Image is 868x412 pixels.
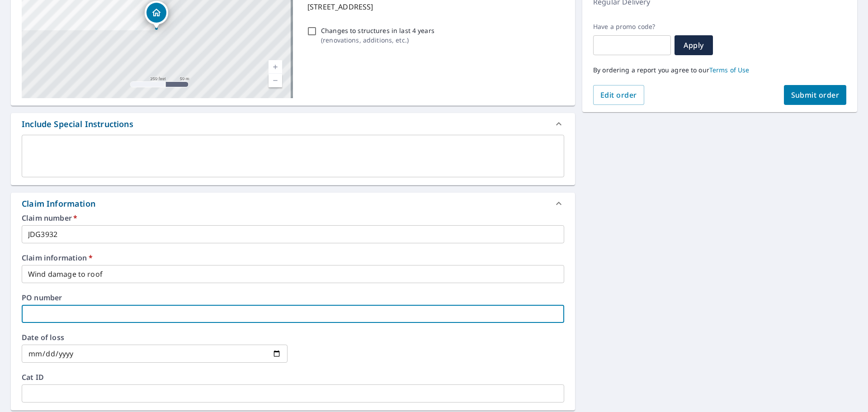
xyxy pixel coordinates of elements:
div: Dropped pin, building 1, Residential property, 7302 N 16th Ave Phoenix, AZ 85021 [145,1,168,29]
label: PO number [22,294,564,301]
button: Submit order [784,85,847,105]
p: By ordering a report you agree to our [593,66,846,74]
a: Current Level 17, Zoom Out [269,74,282,87]
div: Claim Information [22,198,95,210]
button: Edit order [593,85,644,105]
a: Terms of Use [709,66,750,74]
span: Submit order [791,90,840,100]
p: [STREET_ADDRESS] [307,1,561,12]
button: Apply [675,35,713,55]
div: Include Special Instructions [22,118,133,130]
label: Have a promo code? [593,23,671,31]
a: Current Level 17, Zoom In [269,60,282,74]
label: Cat ID [22,374,564,381]
p: Changes to structures in last 4 years [321,26,434,35]
p: ( renovations, additions, etc. ) [321,35,434,45]
span: Edit order [600,90,637,100]
label: Date of loss [22,334,288,341]
span: Apply [682,40,706,50]
div: Include Special Instructions [11,113,575,135]
div: Claim Information [11,193,575,214]
label: Claim information [22,254,564,261]
label: Claim number [22,214,564,222]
